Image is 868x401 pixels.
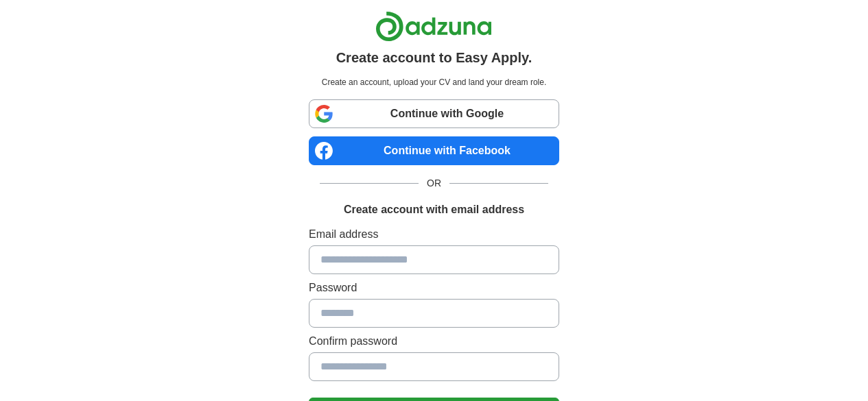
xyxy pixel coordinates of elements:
[309,136,559,165] a: Continue with Facebook
[312,76,556,88] p: Create an account, upload your CV and land your dream role.
[419,176,449,191] span: OR
[375,11,492,42] img: Adzuna logo
[309,99,559,128] a: Continue with Google
[336,47,532,68] h1: Create account to Easy Apply.
[344,202,524,218] h1: Create account with email address
[309,280,559,296] label: Password
[309,226,559,243] label: Email address
[309,333,559,350] label: Confirm password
